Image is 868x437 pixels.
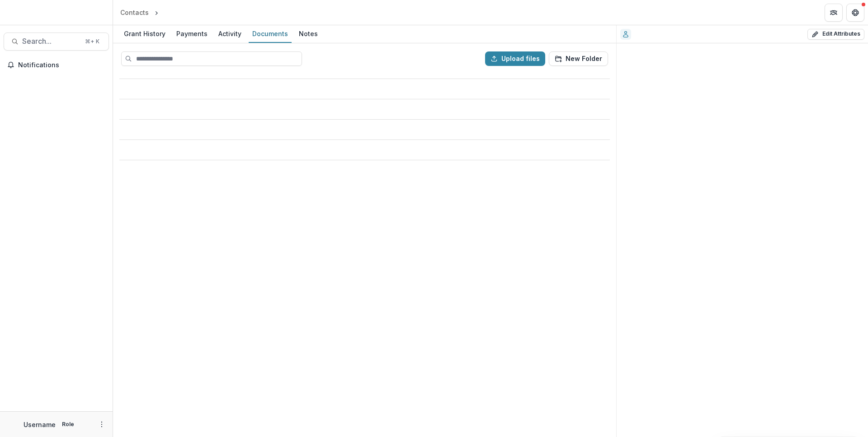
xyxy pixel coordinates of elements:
[249,27,292,40] div: Documents
[249,25,292,43] a: Documents
[59,420,77,428] p: Role
[295,25,321,43] a: Notes
[4,33,109,51] button: Search...
[120,25,169,43] a: Grant History
[215,25,245,43] a: Activity
[117,6,199,19] nav: breadcrumb
[173,27,211,40] div: Payments
[120,27,169,40] div: Grant History
[117,6,152,19] a: Contacts
[485,51,545,66] button: Upload files
[173,25,211,43] a: Payments
[83,37,101,46] div: ⌘ + K
[18,61,105,69] span: Notifications
[22,37,80,46] span: Search...
[549,51,608,66] button: New Folder
[846,4,864,22] button: Get Help
[120,8,149,17] div: Contacts
[96,419,107,430] button: More
[24,420,56,429] p: Username
[825,4,843,22] button: Partners
[215,27,245,40] div: Activity
[295,27,321,40] div: Notes
[4,58,109,72] button: Notifications
[807,29,864,40] button: Edit Attributes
